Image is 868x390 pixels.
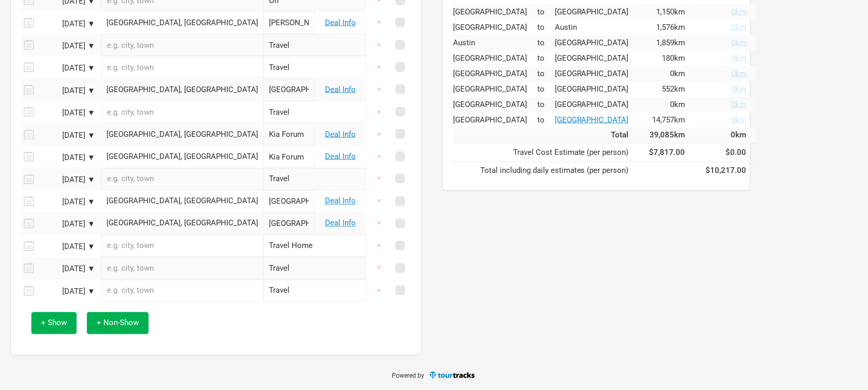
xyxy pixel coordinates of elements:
div: Perth, Australia [555,116,629,124]
button: + Non-Show [87,312,149,334]
span: 0km [732,7,747,16]
td: Total including daily estimates (per person) [453,162,639,180]
button: × [367,79,391,101]
input: Travel [263,280,366,302]
td: to [537,4,555,20]
span: 180km [662,54,685,63]
span: 14,757km [653,115,685,125]
td: [GEOGRAPHIC_DATA] [453,50,537,66]
span: 0km [732,38,747,47]
input: Pechanga Arena [263,79,315,101]
input: Oakland Arena [263,212,315,235]
a: Deal Info [325,85,356,94]
td: [GEOGRAPHIC_DATA] [555,66,639,81]
a: Change Travel Calculation Type To Driving [696,85,747,93]
button: × [367,146,391,168]
input: Travel [263,101,366,123]
span: 0km [732,54,747,63]
td: [GEOGRAPHIC_DATA] [453,97,537,112]
td: [GEOGRAPHIC_DATA] [555,35,639,50]
div: [DATE] ▼ [39,288,95,296]
input: Kia Forum [263,123,315,146]
a: Deal Info [325,18,356,27]
span: + Show [41,318,67,328]
span: Powered by [392,373,425,380]
td: to [537,20,555,35]
input: e.g. city, town [101,235,263,257]
td: to [537,112,555,128]
button: × [367,101,391,123]
div: [DATE] ▼ [39,176,95,184]
div: [DATE] ▼ [39,154,95,162]
div: [DATE] ▼ [39,42,95,50]
td: [GEOGRAPHIC_DATA] [453,112,537,128]
span: 1,576km [657,23,685,32]
strong: $0.00 [726,148,747,157]
a: Change Travel Calculation Type To Driving [696,39,747,47]
td: [GEOGRAPHIC_DATA] [453,81,537,97]
strong: $7,817.00 [649,148,685,157]
td: Austin [453,35,537,50]
div: San Diego, United States [106,86,258,94]
input: Oakland Arena [263,190,315,212]
td: Travel Cost Estimate (per person) [453,143,639,162]
td: [GEOGRAPHIC_DATA] [453,20,537,35]
a: Deal Info [325,152,356,161]
div: [DATE] ▼ [39,87,95,95]
button: + Show [31,312,77,334]
input: e.g. city, town [101,34,263,56]
td: 0km [696,128,757,143]
button: × [367,212,391,235]
input: Travel [263,34,366,56]
div: Los Angeles, United States [106,153,258,161]
td: [GEOGRAPHIC_DATA] [555,81,639,97]
button: × [367,56,391,78]
div: Los Angeles, United States [106,131,258,138]
input: Travel Home [263,235,366,257]
td: to [537,66,555,81]
div: Oakland, United States [106,220,258,227]
span: 0km [732,23,747,32]
button: × [367,34,391,56]
td: [GEOGRAPHIC_DATA] [555,4,639,20]
span: 0km [671,100,685,109]
input: Moody Centre [263,12,315,34]
td: 39,085km [639,128,696,143]
span: 0km [732,69,747,78]
input: Travel [263,257,366,279]
span: 552km [662,84,685,94]
input: Travel [263,168,366,190]
a: Deal Info [325,197,356,206]
span: 0km [671,69,685,78]
td: to [537,97,555,112]
div: [DATE] ▼ [39,221,95,228]
input: Kia Forum [263,146,315,168]
div: [DATE] ▼ [39,265,95,273]
a: Change Travel Calculation Type To Driving [696,24,747,31]
button: × [367,280,391,302]
td: [GEOGRAPHIC_DATA] [453,66,537,81]
input: Travel [263,56,366,78]
span: 0km [732,115,747,125]
div: Oakland, United States [106,198,258,205]
button: × [367,190,391,212]
div: [DATE] ▼ [39,199,95,206]
div: [DATE] ▼ [39,109,95,117]
input: e.g. city, town [101,280,263,302]
button: × [367,11,391,33]
button: × [367,168,391,190]
a: Change Travel Calculation Type To Driving [696,101,747,109]
td: [GEOGRAPHIC_DATA] [555,97,639,112]
img: TourTracks [429,371,476,380]
td: to [537,81,555,97]
div: [DATE] ▼ [39,64,95,72]
span: 0km [732,100,747,109]
div: [DATE] ▼ [39,132,95,139]
td: [GEOGRAPHIC_DATA] [555,50,639,66]
button: × [367,235,391,257]
button: × [367,123,391,146]
button: × [367,257,391,279]
span: + Non-Show [97,318,139,328]
a: Deal Info [325,130,356,139]
div: [DATE] ▼ [39,20,95,28]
